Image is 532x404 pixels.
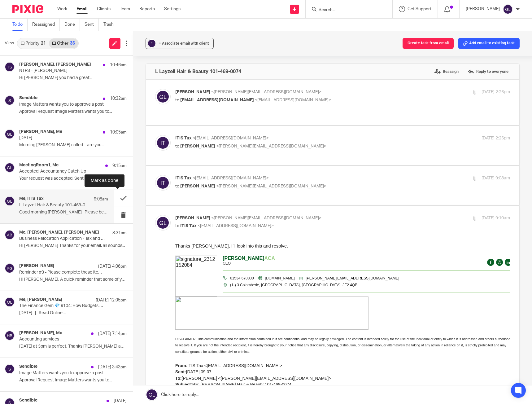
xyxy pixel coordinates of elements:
[433,67,460,76] label: Reassign
[49,38,78,48] a: Other36
[193,136,269,140] span: <[EMAIL_ADDRESS][DOMAIN_NAME]>
[5,230,15,240] img: svg%3E
[19,163,59,168] h4: MeetingRoom1, Me
[5,297,15,307] img: svg%3E
[19,243,127,248] p: Hi [PERSON_NAME] Thanks for your email, all sounds...
[19,109,127,114] p: Approval Request Image Matters wants you to...
[159,42,209,45] span: + Associate email with client
[76,6,88,12] a: Email
[318,7,374,13] input: Search
[64,19,80,31] a: Done
[175,136,192,140] span: ITIS Tax
[94,196,108,202] p: 9:08am
[19,378,127,383] p: Approval Request Image Matters wants you to...
[48,40,52,44] img: trans.png
[32,19,60,31] a: Reassigned
[98,364,127,370] p: [DATE] 3:43pm
[5,331,15,340] img: svg%3E
[5,163,15,173] img: svg%3E
[55,40,182,44] span: (1-) 3 Colomberie, [GEOGRAPHIC_DATA], [GEOGRAPHIC_DATA], JE2 4QB
[85,19,99,31] a: Sent
[180,144,215,148] span: [PERSON_NAME]
[1,341,24,346] span: CAUTION:
[175,224,179,228] span: to
[321,16,328,23] img: background.png
[164,6,181,12] a: Settings
[255,98,331,102] span: <[EMAIL_ADDRESS][DOMAIN_NAME]>
[130,33,224,37] span: [PERSON_NAME][EMAIL_ADDRESS][DOMAIN_NAME]
[19,344,127,349] p: [DATE] at 3pm is perfect, Thanks [PERSON_NAME] and...
[155,215,171,231] img: svg%3E
[98,331,127,337] p: [DATE] 7:14pm
[175,90,210,94] span: [PERSON_NAME]
[70,41,75,46] div: 36
[19,203,90,208] p: L Layzell Hair & Beauty 101-469-0074
[90,33,120,37] span: [DOMAIN_NAME]
[18,38,49,48] a: Priority21
[96,297,127,303] p: [DATE] 12:05pm
[19,135,105,141] p: [DATE]
[1,341,326,353] span: This email originated from outside of the organisation. Do not click links or open attachments un...
[211,90,321,94] span: <[PERSON_NAME][EMAIL_ADDRESS][DOMAIN_NAME]>
[97,6,111,12] a: Clients
[180,224,197,228] span: ITIS Tax
[90,32,120,37] a: [DOMAIN_NAME]
[216,144,326,148] span: <[PERSON_NAME][EMAIL_ADDRESS][DOMAIN_NAME]>
[110,129,127,135] p: 10:05am
[19,210,108,215] p: Good morning [PERSON_NAME] Please be advised...
[19,310,127,316] p: [DATE] | Read Online ...
[155,175,171,191] img: svg%3E
[216,184,326,188] span: <[PERSON_NAME][EMAIL_ADDRESS][DOMAIN_NAME]>
[124,33,128,37] img: trans.png
[19,337,105,342] p: Accounting services
[110,62,127,68] p: 10:46am
[19,263,54,269] h4: [PERSON_NAME]
[146,38,214,49] button: ? + Associate email with client
[110,95,127,102] p: 10:32am
[19,196,44,201] h4: Me, ITIS Tax
[482,215,510,222] p: [DATE] 9:10am
[112,163,127,169] p: 9:15am
[5,40,14,46] span: View
[83,33,87,37] img: trans.png
[103,19,118,31] a: Trash
[5,263,15,273] img: svg%3E
[329,16,336,23] img: background.png
[312,16,319,23] img: background.png
[98,263,127,270] p: [DATE] 4:06pm
[55,39,182,44] a: (1-) 3 Colomberie, [GEOGRAPHIC_DATA], [GEOGRAPHIC_DATA], JE2 4QB
[175,176,192,180] span: ITIS Tax
[19,68,105,73] p: NTFS - [PERSON_NAME]
[458,38,520,49] button: Add email to existing task
[19,62,91,67] h4: [PERSON_NAME], [PERSON_NAME]
[19,303,105,309] p: The Finance Gem 💎 #104: How Budgets aren't Strategy and EBITDA isn't Cash
[19,331,62,336] h4: [PERSON_NAME], Me
[19,95,37,101] h4: Sendible
[211,216,321,220] span: <[PERSON_NAME][EMAIL_ADDRESS][DOMAIN_NAME]>
[5,95,15,105] img: svg%3E
[403,38,454,49] button: Create task from email
[57,6,67,12] a: Work
[19,230,99,235] h4: Me, [PERSON_NAME], [PERSON_NAME]
[19,398,37,403] h4: Sendible
[175,98,179,102] span: to
[193,176,269,180] span: <[EMAIL_ADDRESS][DOMAIN_NAME]>
[155,68,241,75] h4: L Layzell Hair & Beauty 101-469-0074
[19,176,127,181] p: Your request was accepted. Sent by Microsoft 365
[47,13,89,18] span: [PERSON_NAME]
[5,129,15,139] img: svg%3E
[482,135,510,142] p: [DATE] 2:26pm
[19,277,127,282] p: Hi [PERSON_NAME], A quick reminder that some of your...
[180,98,254,102] span: [EMAIL_ADDRESS][DOMAIN_NAME]
[19,270,105,275] p: Reminder #3 - Please complete these items - Guided Plus Implementation - EMEA - Layzell & Co
[114,398,127,404] p: [DATE]
[155,135,171,151] img: svg%3E
[175,184,179,188] span: to
[19,143,127,148] p: Morning [PERSON_NAME] called – are you...
[466,6,500,12] p: [PERSON_NAME]
[175,216,210,220] span: [PERSON_NAME]
[19,102,105,107] p: Image Matters wants you to approve a post
[89,13,100,18] span: ACA
[139,6,155,12] a: Reports
[482,175,510,182] p: [DATE] 9:08am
